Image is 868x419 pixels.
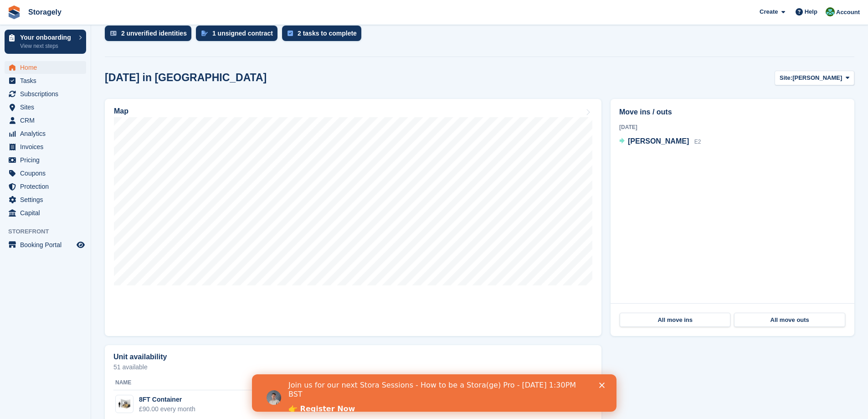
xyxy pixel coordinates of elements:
[113,353,167,361] h2: Unit availability
[760,7,778,16] span: Create
[734,313,845,327] a: All move outs
[114,107,128,115] h2: Map
[20,180,75,193] span: Protection
[121,30,187,37] div: 2 unverified identities
[20,193,75,206] span: Settings
[5,88,86,100] a: menu
[282,26,366,46] a: 2 tasks to complete
[201,31,208,36] img: contract_signature_icon-13c848040528278c33f63329250d36e43548de30e8caae1d1a13099fd9432cc5.svg
[5,127,86,140] a: menu
[8,227,91,236] span: Storefront
[5,154,86,166] a: menu
[113,364,593,370] p: 51 available
[5,167,86,180] a: menu
[25,5,65,20] a: Storagely
[5,74,86,87] a: menu
[20,238,75,251] span: Booking Portal
[619,123,846,131] div: [DATE]
[619,107,846,118] h2: Move ins / outs
[347,8,356,14] div: Close
[780,73,792,83] span: Site:
[139,395,195,404] div: 8FT Container
[20,34,74,41] p: Your onboarding
[775,71,854,86] button: Site: [PERSON_NAME]
[20,140,75,153] span: Invoices
[826,7,835,16] img: Notifications
[5,140,86,153] a: menu
[20,88,75,100] span: Subscriptions
[20,74,75,87] span: Tasks
[805,7,817,16] span: Help
[105,99,601,336] a: Map
[20,61,75,74] span: Home
[196,26,282,46] a: 1 unsigned contract
[298,30,357,37] div: 2 tasks to complete
[5,30,86,54] a: Your onboarding View next steps
[288,31,293,36] img: task-75834270c22a3079a89374b754ae025e5fb1db73e45f91037f5363f120a921f8.svg
[20,167,75,180] span: Coupons
[105,72,267,84] h2: [DATE] in [GEOGRAPHIC_DATA]
[113,376,417,390] th: Name
[20,114,75,127] span: CRM
[36,30,103,40] a: 👉 Register Now
[628,137,689,145] span: [PERSON_NAME]
[5,193,86,206] a: menu
[5,207,86,219] a: menu
[7,5,21,19] img: stora-icon-8386f47178a22dfd0bd8f6a31ec36ba5ce8667c1dd55bd0f319d3a0aa187defe.svg
[20,207,75,219] span: Capital
[110,31,117,36] img: verify_identity-adf6edd0f0f0b5bbfe63781bf79b02c33cf7c696d77639b501bdc392416b5a36.svg
[5,238,86,251] a: menu
[20,127,75,140] span: Analytics
[619,136,701,148] a: [PERSON_NAME] E2
[620,313,730,327] a: All move ins
[5,114,86,127] a: menu
[836,8,860,17] span: Account
[792,73,842,83] span: [PERSON_NAME]
[139,404,195,414] div: £90.00 every month
[252,374,616,412] iframe: Intercom live chat banner
[116,398,133,411] img: 50-sqft-unit.jpg
[5,61,86,74] a: menu
[75,239,86,250] a: Preview store
[105,26,196,46] a: 2 unverified identities
[694,139,701,145] span: E2
[20,101,75,114] span: Sites
[5,101,86,114] a: menu
[5,180,86,193] a: menu
[212,30,273,37] div: 1 unsigned contract
[20,42,74,50] p: View next steps
[20,154,75,166] span: Pricing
